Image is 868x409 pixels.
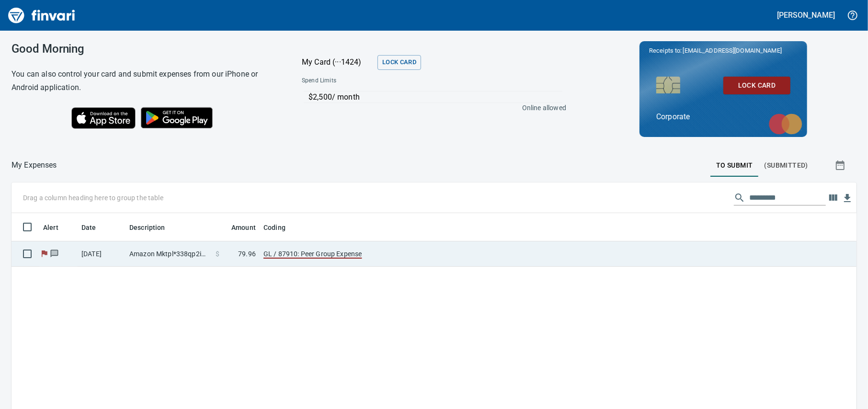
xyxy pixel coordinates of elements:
[11,159,57,171] p: My Expenses
[302,76,450,86] span: Spend Limits
[39,250,49,257] span: Flagged
[219,222,256,233] span: Amount
[263,222,298,233] span: Coding
[49,250,59,257] span: Has messages
[826,154,857,177] button: Show transactions within a particular date range
[649,46,798,56] p: Receipts to:
[81,222,109,233] span: Date
[81,222,96,233] span: Date
[723,77,790,94] button: Lock Card
[382,57,416,68] span: Lock Card
[71,107,136,129] img: Download on the App Store
[11,159,57,171] nav: breadcrumb
[129,222,165,233] span: Description
[765,159,808,171] span: (Submitted)
[840,191,855,205] button: Download table
[263,222,286,233] span: Coding
[23,193,163,203] p: Drag a column heading here to group the table
[43,222,71,233] span: Alert
[826,191,840,205] button: Choose columns to display
[682,46,782,55] span: [EMAIL_ADDRESS][DOMAIN_NAME]
[216,249,219,259] span: $
[775,8,837,23] button: [PERSON_NAME]
[11,42,278,56] h3: Good Morning
[6,4,78,27] img: Finvari
[238,249,256,259] span: 79.96
[377,55,421,70] button: Lock Card
[731,80,783,91] span: Lock Card
[43,222,58,233] span: Alert
[777,10,835,20] h5: [PERSON_NAME]
[308,91,562,103] p: $2,500 / month
[656,111,790,123] p: Corporate
[78,241,126,267] td: [DATE]
[764,109,807,139] img: mastercard.svg
[126,241,212,267] td: Amazon Mktpl*338qp2i13
[716,159,753,171] span: To Submit
[136,102,218,134] img: Get it on Google Play
[231,222,256,233] span: Amount
[294,103,566,113] p: Online allowed
[129,222,178,233] span: Description
[302,57,374,68] p: My Card (···1424)
[260,241,499,267] td: GL / 87910: Peer Group Expense
[11,68,278,94] h6: You can also control your card and submit expenses from our iPhone or Android application.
